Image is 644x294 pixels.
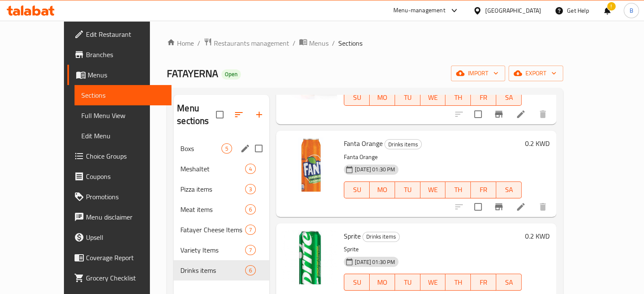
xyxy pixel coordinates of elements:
[81,131,165,141] span: Edit Menu
[293,38,296,48] li: /
[245,184,256,194] div: items
[245,204,256,214] div: items
[246,206,255,214] span: 6
[174,138,269,159] div: Boxs5edit
[197,38,200,48] li: /
[283,137,337,192] img: Fanta Orange
[167,64,218,83] span: FATAYERNA
[86,253,165,263] span: Coverage Report
[533,197,553,217] button: delete
[180,225,245,235] span: Fatayer Cheese Items
[86,151,165,161] span: Choice Groups
[533,104,553,124] button: delete
[283,230,337,284] img: Sprite
[174,135,269,284] nav: Menu sections
[245,245,256,255] div: items
[246,185,255,193] span: 3
[180,184,245,194] span: Pizza items
[67,268,171,288] a: Grocery Checklist
[222,145,232,153] span: 5
[351,165,398,173] span: [DATE] 01:30 PM
[469,198,487,216] span: Select to update
[395,274,420,291] button: TU
[395,181,420,198] button: TU
[451,66,505,81] button: import
[398,91,417,104] span: TU
[348,276,366,289] span: SU
[174,199,269,220] div: Meat items6
[67,187,171,207] a: Promotions
[67,146,171,166] a: Choice Groups
[449,276,467,289] span: TH
[245,164,256,174] div: items
[373,276,392,289] span: MO
[246,165,255,173] span: 4
[362,232,400,242] div: Drinks items
[500,184,518,196] span: SA
[177,102,216,127] h2: Menu sections
[363,232,399,242] span: Drinks items
[180,265,245,275] div: Drinks items
[344,137,383,150] span: Fanta Orange
[516,202,526,212] a: Edit menu item
[245,225,256,235] div: items
[373,184,392,196] span: MO
[496,89,522,106] button: SA
[373,91,392,104] span: MO
[344,274,370,291] button: SU
[420,274,446,291] button: WE
[75,85,171,105] a: Sections
[344,181,370,198] button: SU
[67,247,171,268] a: Coverage Report
[221,71,241,78] span: Open
[86,212,165,222] span: Menu disclaimer
[180,204,245,214] span: Meat items
[424,91,442,104] span: WE
[500,276,518,289] span: SA
[75,126,171,146] a: Edit Menu
[246,226,255,234] span: 7
[86,171,165,181] span: Coupons
[398,184,417,196] span: TU
[525,230,550,242] h6: 0.2 KWD
[86,232,165,242] span: Upsell
[180,143,221,154] span: Boxs
[500,91,518,104] span: SA
[515,68,556,79] span: export
[246,267,255,275] span: 6
[489,197,509,217] button: Branch-specific-item
[67,24,171,44] a: Edit Restaurant
[67,207,171,227] a: Menu disclaimer
[384,139,422,149] div: Drinks items
[395,89,420,106] button: TU
[344,244,522,255] p: Sprite
[496,181,522,198] button: SA
[348,184,366,196] span: SU
[204,38,289,49] a: Restaurants management
[471,181,496,198] button: FR
[420,89,446,106] button: WE
[516,109,526,119] a: Edit menu item
[338,38,362,48] span: Sections
[420,181,446,198] button: WE
[509,66,563,81] button: export
[393,5,445,16] div: Menu-management
[214,38,289,48] span: Restaurants management
[489,104,509,124] button: Branch-specific-item
[211,106,229,124] span: Select all sections
[344,230,361,242] span: Sprite
[245,265,256,275] div: items
[75,105,171,126] a: Full Menu View
[249,104,269,125] button: Add section
[445,181,471,198] button: TH
[81,110,165,121] span: Full Menu View
[167,38,194,48] a: Home
[180,164,245,174] span: Meshaltet
[525,137,550,149] h6: 0.2 KWD
[174,179,269,199] div: Pizza items3
[474,91,493,104] span: FR
[485,6,541,15] div: [GEOGRAPHIC_DATA]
